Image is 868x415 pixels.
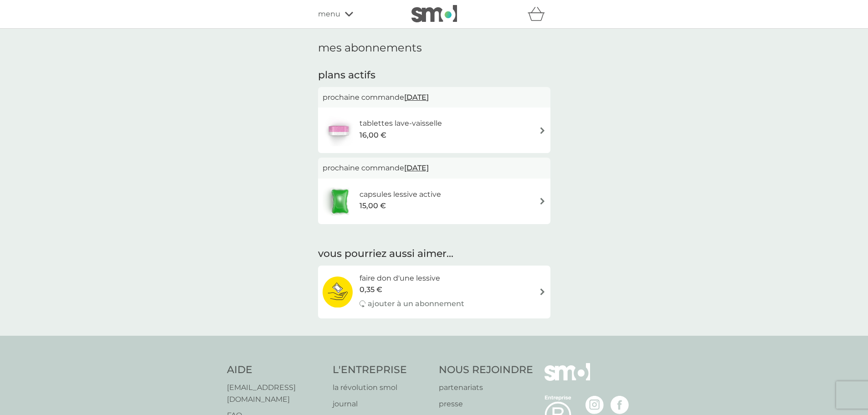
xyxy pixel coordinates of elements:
a: la révolution smol [333,382,430,394]
img: tablettes lave-vaisselle [323,114,354,146]
img: faire don d'une lessive [323,276,353,308]
font: 15,00 € [360,201,386,210]
img: flèche à droite [539,127,546,134]
font: 16,00 € [360,131,386,139]
font: vous pourriez aussi aimer... [318,247,453,260]
font: mes abonnements [318,41,422,54]
img: flèche à droite [539,198,546,205]
font: plans actifs [318,69,375,81]
img: petit [411,5,457,22]
font: journal [333,400,358,408]
font: prochaine commande [323,164,404,172]
img: visitez la page Instagram de smol [586,396,604,414]
font: la révolution smol [333,383,397,392]
a: journal [333,398,430,410]
a: presse [439,398,533,410]
font: capsules lessive active [360,190,441,199]
font: L'ENTREPRISE [333,364,407,376]
a: partenariats [439,382,533,394]
font: NOUS REJOINDRE [439,364,533,376]
font: faire don d'une lessive [360,274,440,282]
font: [DATE] [404,93,429,102]
a: [EMAIL_ADDRESS][DOMAIN_NAME] [227,382,324,405]
img: capsules lessive active [323,185,357,217]
img: visitez la page Facebook de smol [611,396,629,414]
font: [DATE] [404,164,429,172]
font: 0,35 € [360,285,382,294]
font: menu [318,10,340,18]
font: AIDE [227,364,252,376]
img: flèche à droite [539,288,546,295]
font: prochaine commande [323,93,404,102]
font: tablettes lave-vaisselle [360,119,442,128]
font: [EMAIL_ADDRESS][DOMAIN_NAME] [227,383,296,404]
font: presse [439,400,463,408]
img: petit [544,363,590,394]
font: ajouter à un abonnement [368,299,464,308]
font: partenariats [439,383,483,392]
div: panier [528,5,550,23]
